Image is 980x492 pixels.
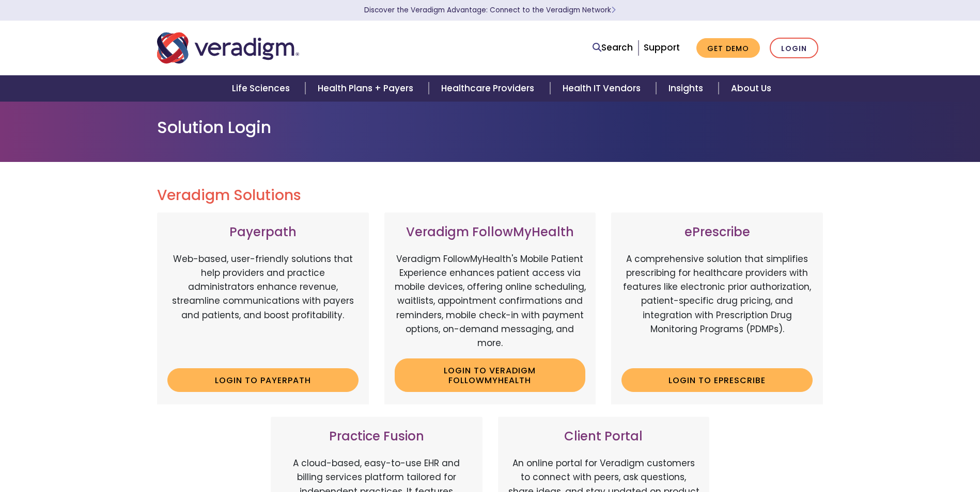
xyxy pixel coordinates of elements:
p: Web-based, user-friendly solutions that help providers and practice administrators enhance revenu... [167,252,359,360]
a: Discover the Veradigm Advantage: Connect to the Veradigm NetworkLearn More [364,5,616,15]
a: Login [770,38,818,59]
h3: ePrescribe [621,225,813,240]
h1: Solution Login [157,118,823,137]
a: Login to Payerpath [167,368,359,392]
h2: Veradigm Solutions [157,187,823,204]
a: About Us [719,75,784,102]
a: Support [644,41,680,54]
a: Search [593,41,633,55]
h3: Practice Fusion [281,429,472,444]
span: Learn More [611,5,616,15]
a: Healthcare Providers [429,75,550,102]
a: Life Sciences [220,75,305,102]
img: Veradigm logo [157,31,299,65]
h3: Client Portal [508,429,699,444]
p: Veradigm FollowMyHealth's Mobile Patient Experience enhances patient access via mobile devices, o... [395,252,586,350]
a: Login to ePrescribe [621,368,813,392]
p: A comprehensive solution that simplifies prescribing for healthcare providers with features like ... [621,252,813,360]
h3: Veradigm FollowMyHealth [395,225,586,240]
h3: Payerpath [167,225,359,240]
a: Insights [656,75,719,102]
a: Get Demo [696,38,760,58]
a: Health IT Vendors [550,75,656,102]
a: Login to Veradigm FollowMyHealth [395,358,586,392]
a: Health Plans + Payers [305,75,429,102]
